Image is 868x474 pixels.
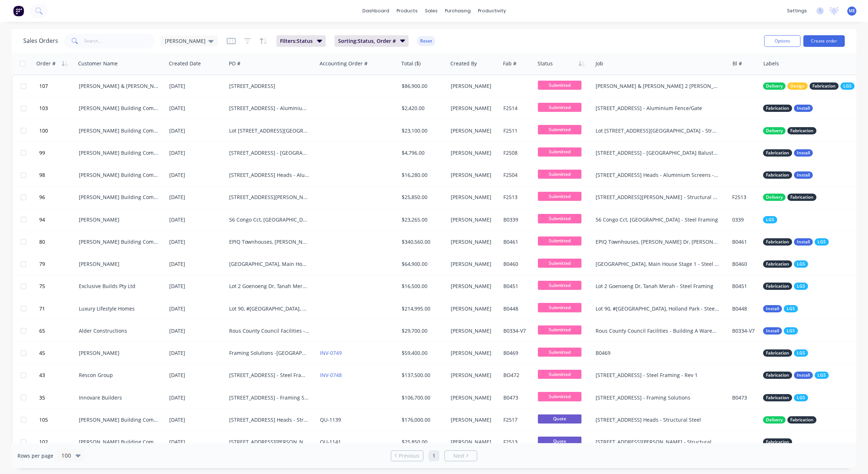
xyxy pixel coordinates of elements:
[441,5,474,16] div: purchasing
[37,209,79,231] button: 94
[229,82,310,90] div: [STREET_ADDRESS]
[763,127,816,134] button: DeliveryFabrication
[451,127,495,134] div: [PERSON_NAME]
[320,372,342,378] a: INV-0748
[79,216,159,223] div: [PERSON_NAME]
[169,238,223,246] div: [DATE]
[450,60,477,67] div: Created By
[39,416,48,424] span: 105
[37,298,79,320] button: 71
[39,283,45,290] span: 75
[39,394,45,401] span: 35
[37,186,79,208] button: 96
[763,372,829,379] button: FabricationInstallLGS
[538,414,581,424] span: Quote
[451,194,495,201] div: [PERSON_NAME]
[79,82,159,90] div: [PERSON_NAME] & [PERSON_NAME]
[429,450,439,461] a: Page 1 is your current page
[37,142,79,164] button: 99
[169,438,223,446] div: [DATE]
[763,438,792,446] button: Fabrication
[797,238,810,246] span: Install
[787,327,795,335] span: LGS
[596,416,720,424] div: [STREET_ADDRESS] Heads - Structural Steel
[37,120,79,142] button: 100
[359,5,393,16] a: dashboard
[503,416,531,424] div: F2517
[451,416,495,424] div: [PERSON_NAME]
[37,97,79,119] button: 103
[338,37,396,45] span: Sorting: Status, Order #
[797,394,805,401] span: LGS
[402,238,443,246] div: $340,560.00
[276,35,326,47] button: Filters:Status
[169,171,223,179] div: [DATE]
[37,275,79,297] button: 75
[391,452,423,459] a: Previous page
[402,372,443,379] div: $137,500.00
[402,194,443,201] div: $25,850.00
[451,327,495,335] div: [PERSON_NAME]
[393,5,421,16] div: products
[766,438,789,446] span: Fabrication
[596,82,720,90] div: [PERSON_NAME] & [PERSON_NAME] 2 [PERSON_NAME] Home in [GEOGRAPHIC_DATA] Design & Supply Only
[451,105,495,112] div: [PERSON_NAME]
[169,372,223,379] div: [DATE]
[451,349,495,357] div: [PERSON_NAME]
[766,349,789,357] span: Fabrication
[451,305,495,312] div: [PERSON_NAME]
[79,127,159,134] div: [PERSON_NAME] Building Company Pty Ltd
[79,238,159,246] div: [PERSON_NAME] Building Company Pty Ltd
[79,416,159,424] div: [PERSON_NAME] Building Company Pty Ltd
[451,372,495,379] div: [PERSON_NAME]
[766,305,779,312] span: Install
[320,60,368,67] div: Accounting Order #
[229,283,310,290] div: Lot 2 Goenoeng Dr, Tanah Merah - Steel Framing
[766,171,789,179] span: Fabrication
[17,452,53,459] span: Rows per page
[23,37,58,44] h1: Sales Orders
[320,416,341,423] a: QU-1139
[13,5,24,16] img: Factory
[763,260,808,268] button: FabricationLGS
[229,149,310,157] div: [STREET_ADDRESS] - [GEOGRAPHIC_DATA] Balustrade
[763,105,813,112] button: FabricationInstall
[388,450,480,461] ul: Pagination
[169,105,223,112] div: [DATE]
[732,260,756,268] div: B0460
[503,372,531,379] div: BO472
[766,327,779,335] span: Install
[596,394,720,401] div: [STREET_ADDRESS] - Framing Solutions
[451,394,495,401] div: [PERSON_NAME]
[169,149,223,157] div: [DATE]
[763,416,816,424] button: DeliveryFabrication
[790,127,814,134] span: Fabrication
[596,149,720,157] div: [STREET_ADDRESS] - [GEOGRAPHIC_DATA] Balustrade
[401,60,421,67] div: Total ($)
[39,82,48,90] span: 107
[37,431,79,453] button: 102
[763,60,779,67] div: Labels
[39,171,45,179] span: 98
[732,194,756,201] div: F2513
[402,260,443,268] div: $64,900.00
[797,349,805,357] span: LGS
[402,416,443,424] div: $176,000.00
[39,149,45,157] span: 99
[229,60,240,67] div: PO #
[402,171,443,179] div: $16,280.00
[79,149,159,157] div: [PERSON_NAME] Building Company Pty Ltd
[790,194,814,201] span: Fabrication
[169,216,223,223] div: [DATE]
[79,349,159,357] div: [PERSON_NAME]
[79,194,159,201] div: [PERSON_NAME] Building Company Pty Ltd
[732,238,756,246] div: B0461
[538,125,581,134] span: Submitted
[596,194,720,201] div: [STREET_ADDRESS][PERSON_NAME] - Structural Steel - Rev 2
[596,260,720,268] div: [GEOGRAPHIC_DATA], Main House Stage 1 - Steel Framing Solutions - Rev 2
[417,36,435,46] button: Reset
[402,216,443,223] div: $23,265.00
[790,416,814,424] span: Fabrication
[37,387,79,409] button: 35
[402,127,443,134] div: $23,100.00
